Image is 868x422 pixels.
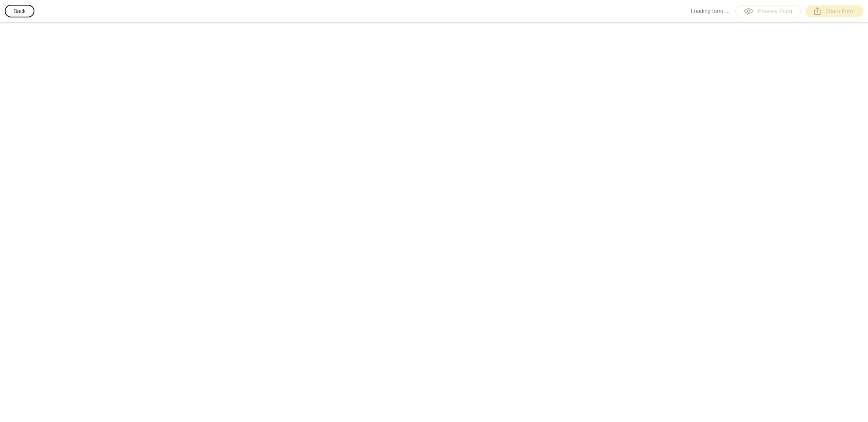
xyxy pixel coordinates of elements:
div: Share Form [814,7,855,15]
span: Loading form … [691,7,730,15]
div: Preview Form [744,7,792,15]
a: Share Form [806,5,863,17]
a: Preview Form [735,5,801,17]
button: Back [5,5,34,17]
